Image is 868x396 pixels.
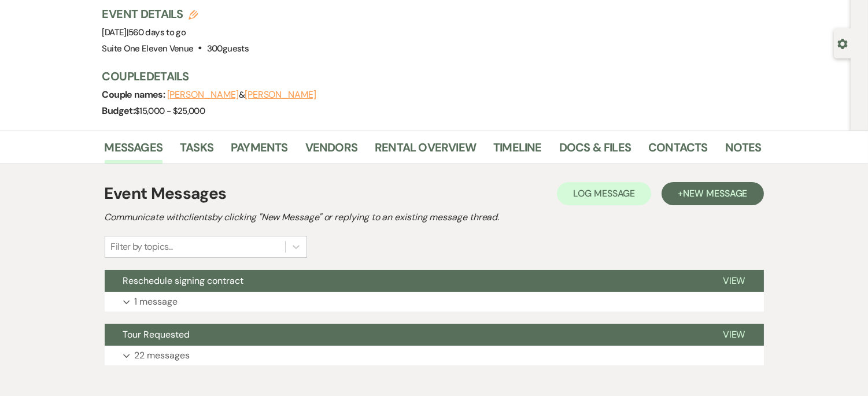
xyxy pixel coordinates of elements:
[725,138,762,164] a: Notes
[127,27,186,38] span: |
[557,182,651,205] button: Log Message
[493,138,542,164] a: Timeline
[105,182,227,206] h1: Event Messages
[375,138,476,164] a: Rental Overview
[231,138,288,164] a: Payments
[105,346,764,365] button: 22 messages
[180,138,213,164] a: Tasks
[102,88,167,101] span: Couple names:
[704,324,764,346] button: View
[105,292,764,312] button: 1 message
[245,90,316,99] button: [PERSON_NAME]
[105,210,764,224] h2: Communicate with clients by clicking "New Message" or replying to an existing message thread.
[837,38,848,49] button: Open lead details
[683,187,747,199] span: New Message
[167,90,239,99] button: [PERSON_NAME]
[102,6,249,22] h3: Event Details
[648,138,708,164] a: Contacts
[105,324,704,346] button: Tour Requested
[102,43,194,54] span: Suite One Eleven Venue
[128,27,186,38] span: 560 days to go
[573,187,635,199] span: Log Message
[123,275,244,287] span: Reschedule signing contract
[135,105,205,117] span: $15,000 - $25,000
[102,68,750,84] h3: Couple Details
[102,27,186,38] span: [DATE]
[723,275,745,287] span: View
[105,138,163,164] a: Messages
[135,294,178,309] p: 1 message
[123,328,190,341] span: Tour Requested
[207,43,249,54] span: 300 guests
[102,105,135,117] span: Budget:
[662,182,763,205] button: +New Message
[305,138,357,164] a: Vendors
[167,89,316,101] span: &
[704,270,764,292] button: View
[105,270,704,292] button: Reschedule signing contract
[723,328,745,341] span: View
[111,240,173,254] div: Filter by topics...
[135,348,190,363] p: 22 messages
[559,138,631,164] a: Docs & Files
